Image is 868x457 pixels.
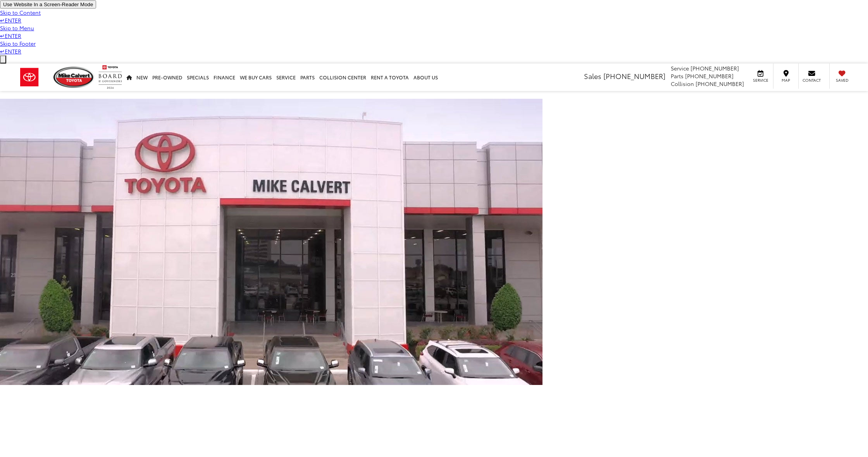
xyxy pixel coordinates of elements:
[696,80,744,88] span: [PHONE_NUMBER]
[317,64,369,91] a: Collision Center
[300,412,568,428] div: Shop By Vehicle
[134,64,150,91] a: New
[490,452,512,457] span: Budget
[298,64,317,91] a: Parts
[584,71,601,81] span: Sales
[800,64,825,89] a: Contact
[685,72,734,80] span: [PHONE_NUMBER]
[14,64,45,91] img: Toyota
[369,64,411,91] a: Rent a Toyota
[411,64,440,91] a: About Us
[671,72,684,80] span: Parts
[834,77,851,83] span: Saved
[803,77,821,83] span: Contact
[691,64,739,72] span: [PHONE_NUMBER]
[124,64,134,91] a: Home
[671,64,689,72] span: Service
[53,67,95,88] img: Mike Calvert Toyota
[671,80,694,88] span: Collision
[367,451,389,457] span: Vehicle
[238,64,274,91] a: WE BUY CARS
[777,77,794,83] span: Map
[831,64,854,89] a: My Saved Vehicles
[211,64,238,91] a: Finance
[752,77,769,83] span: Service
[397,427,413,437] span: 1,071
[749,64,773,89] a: Service
[300,428,568,436] div: Vehicles Available
[603,71,665,81] span: [PHONE_NUMBER]
[775,64,798,89] a: Map
[150,64,184,91] a: Pre-Owned
[425,451,453,457] span: Keyword
[184,64,211,91] a: Specials
[274,64,298,91] a: Service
